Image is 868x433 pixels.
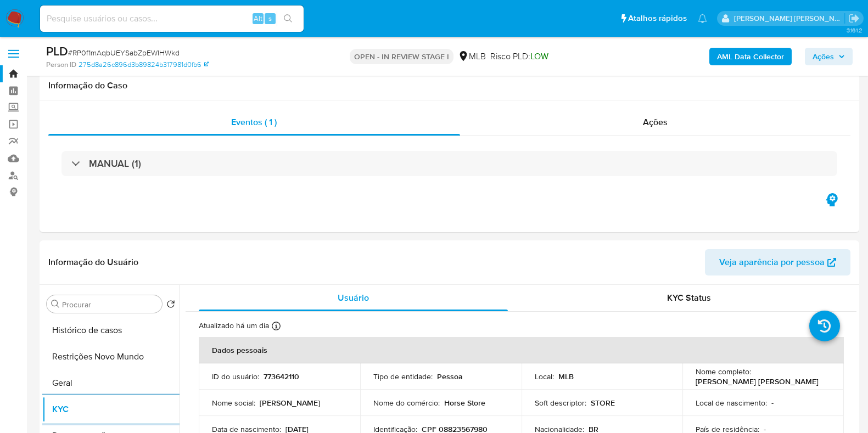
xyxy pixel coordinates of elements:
h1: Informação do Caso [48,80,850,91]
b: PLD [46,42,68,60]
th: Dados pessoais [199,337,844,363]
p: [PERSON_NAME] [260,398,320,408]
b: AML Data Collector [717,48,784,65]
span: Risco PLD: [490,50,548,63]
button: Retornar ao pedido padrão [166,300,175,312]
p: danilo.toledo@mercadolivre.com [734,13,845,24]
span: Veja aparência por pessoa [719,249,825,275]
button: Veja aparência por pessoa [705,249,850,275]
button: Geral [42,370,180,396]
button: AML Data Collector [709,48,792,65]
p: Soft descriptor : [535,398,586,408]
p: Local de nascimento : [696,398,767,408]
p: Atualizado há um dia [199,320,269,331]
p: Nome do comércio : [373,398,440,408]
a: 275d8a26c896d3b89824b317981d0fb6 [79,60,209,70]
p: Horse Store [444,398,485,408]
p: Local : [535,372,554,381]
b: Person ID [46,60,76,70]
p: OPEN - IN REVIEW STAGE I [350,49,453,64]
button: search-icon [277,11,299,26]
div: MLB [458,50,486,63]
p: [PERSON_NAME] [PERSON_NAME] [696,376,819,386]
button: Histórico de casos [42,317,180,344]
p: STORE [591,398,615,408]
span: Ações [643,116,668,128]
div: MANUAL (1) [61,151,837,176]
p: Nome social : [212,398,255,408]
input: Procurar [62,300,158,310]
p: Pessoa [437,372,463,381]
span: Usuário [338,291,369,304]
span: KYC Status [667,291,711,304]
a: Notificações [698,14,707,23]
p: Tipo de entidade : [373,372,433,381]
p: MLB [558,372,574,381]
h1: Informação do Usuário [48,257,138,268]
span: s [268,13,272,24]
button: KYC [42,396,180,423]
h3: MANUAL (1) [89,158,141,170]
button: Procurar [51,300,60,308]
span: Alt [254,13,262,24]
button: Restrições Novo Mundo [42,344,180,370]
a: Sair [848,13,860,24]
p: 773642110 [264,372,299,381]
span: Eventos ( 1 ) [231,116,277,128]
span: Atalhos rápidos [628,13,687,24]
button: Ações [805,48,853,65]
p: ID do usuário : [212,372,259,381]
input: Pesquise usuários ou casos... [40,12,304,26]
span: Ações [813,48,834,65]
span: # RP0f1mAqbUEYSabZpEWIHWkd [68,47,180,58]
p: Nome completo : [696,367,751,376]
span: LOW [530,50,548,63]
p: - [771,398,774,408]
